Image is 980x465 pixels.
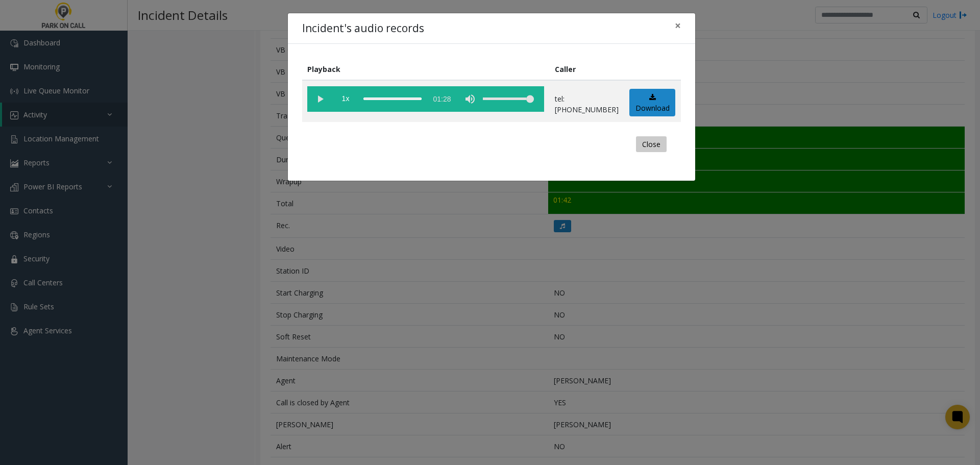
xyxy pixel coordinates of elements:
button: Close [636,136,667,153]
div: scrub bar [363,86,422,112]
h4: Incident's audio records [302,20,424,37]
th: Playback [302,58,550,80]
span: playback speed button [333,86,358,112]
div: volume level [483,86,534,112]
th: Caller [550,58,624,80]
button: Close [668,13,688,38]
span: × [675,18,681,33]
p: tel:[PHONE_NUMBER] [555,93,619,115]
a: Download [629,89,675,117]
